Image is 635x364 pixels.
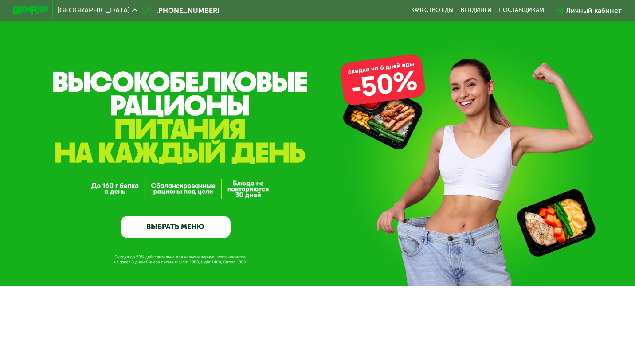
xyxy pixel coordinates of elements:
a: Качество еды [411,7,454,14]
span: [GEOGRAPHIC_DATA] [57,7,130,14]
div: поставщикам [498,7,544,14]
a: ВЫБРАТЬ МЕНЮ [121,216,231,238]
div: Личный кабинет [566,5,622,16]
a: [PHONE_NUMBER] [142,5,220,16]
a: Вендинги [461,7,492,14]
